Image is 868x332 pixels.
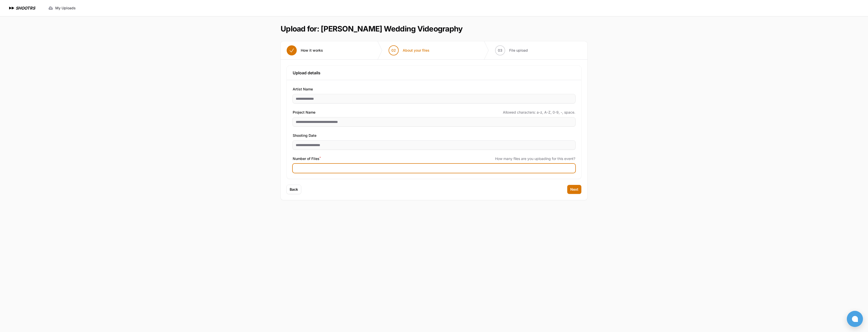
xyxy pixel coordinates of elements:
[570,187,578,192] span: Next
[8,5,35,11] a: SHOOTRS SHOOTRS
[503,110,575,115] span: Allowed characters: a-z, A-Z, 0-9, -, space.
[293,86,313,92] span: Artist Name
[293,70,575,76] h3: Upload details
[403,48,429,53] span: About your files
[16,5,35,11] h1: SHOOTRS
[391,48,396,53] span: 02
[287,185,301,194] button: Back
[8,5,16,11] img: SHOOTRS
[45,4,79,13] a: My Uploads
[383,41,436,59] button: 02 About your files
[281,41,329,59] button: How it works
[489,41,534,59] button: 03 File upload
[293,109,315,115] span: Project Name
[567,185,581,194] button: Next
[498,48,502,53] span: 03
[301,48,323,53] span: How it works
[55,6,76,11] span: My Uploads
[495,156,575,161] span: How many files are you uploading for this event?
[293,156,321,162] span: Number of Files
[281,24,463,33] h1: Upload for: [PERSON_NAME] Wedding Videography
[290,187,298,192] span: Back
[509,48,528,53] span: File upload
[847,311,863,327] button: Open chat window
[293,132,316,139] span: Shooting Date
